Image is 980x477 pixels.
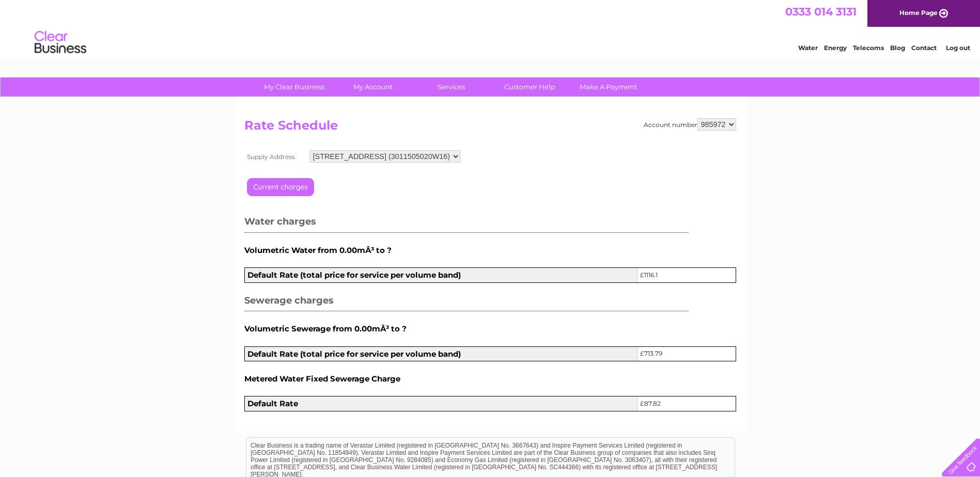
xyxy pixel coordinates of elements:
td: £1116.1 [637,268,736,282]
a: 0333 014 3131 [785,5,857,18]
a: Blog [890,44,905,52]
a: Services [409,77,494,97]
h2: Rate Schedule [244,118,736,138]
b: Default Rate [247,399,298,408]
h3: Sewerage charges [244,293,689,312]
h5: Volumetric Water from 0.00mÂ³ to ? [244,246,736,255]
a: Make A Payment [566,77,651,97]
img: logo.png [34,27,87,58]
h5: Volumetric Sewerage from 0.00mÂ³ to ? [244,324,736,333]
a: Contact [911,44,937,52]
h5: Metered Water Fixed Sewerage Charge [244,374,736,383]
a: Energy [824,44,847,52]
td: £87.82 [637,396,736,411]
a: My Account [330,77,415,97]
div: Clear Business is a trading name of Verastar Limited (registered in [GEOGRAPHIC_DATA] No. 3667643... [246,6,735,50]
b: Default Rate (total price for service per volume band) [247,349,461,359]
b: Default Rate (total price for service per volume band) [247,270,461,280]
a: Customer Help [487,77,572,97]
a: Water [798,44,818,52]
h3: Water charges [244,214,689,233]
a: Telecoms [853,44,884,52]
td: £713.79 [637,346,736,361]
th: Supply Address [244,148,307,165]
a: Log out [946,44,970,52]
div: Account number [644,118,736,131]
a: My Clear Business [252,77,337,97]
